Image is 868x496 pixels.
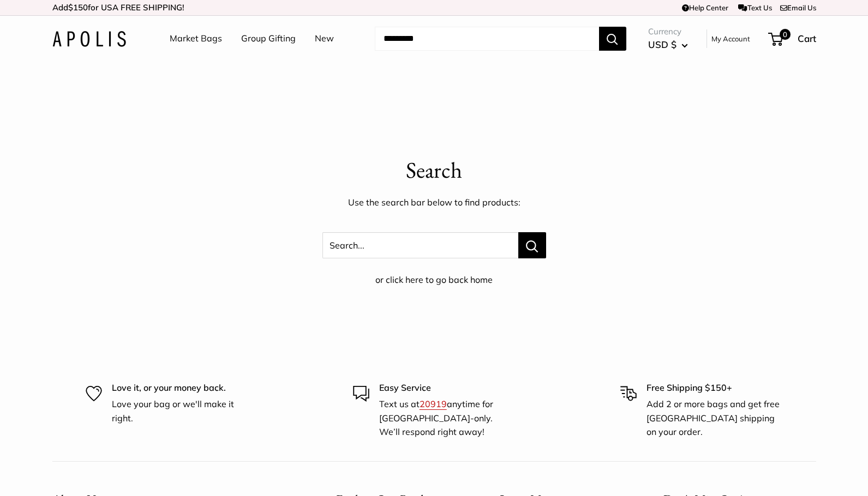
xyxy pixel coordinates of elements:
a: New [315,31,334,47]
p: Text us at anytime for [GEOGRAPHIC_DATA]-only. We’ll respond right away! [379,397,516,439]
a: 20919 [420,398,447,409]
span: Currency [648,24,688,39]
p: Easy Service [379,381,516,395]
button: USD $ [648,36,688,53]
button: Search [599,27,626,51]
a: or click here to go back home [375,274,493,285]
a: 0 Cart [769,30,816,47]
span: $150 [68,2,88,13]
p: Free Shipping $150+ [646,381,783,395]
p: Use the search bar below to find products: [52,195,816,211]
input: Search... [375,27,599,51]
p: Love your bag or we'll make it right. [112,397,248,425]
button: Search... [518,232,546,258]
span: Cart [798,33,816,44]
a: Market Bags [170,31,222,47]
a: Email Us [780,3,816,12]
a: Group Gifting [241,31,296,47]
a: Text Us [738,3,771,12]
p: Add 2 or more bags and get free [GEOGRAPHIC_DATA] shipping on your order. [646,397,783,439]
span: USD $ [648,39,677,50]
a: My Account [711,32,750,45]
p: Love it, or your money back. [112,381,248,395]
p: Search [52,154,816,186]
img: Apolis [52,31,126,47]
span: 0 [779,29,790,40]
a: Help Center [682,3,728,12]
